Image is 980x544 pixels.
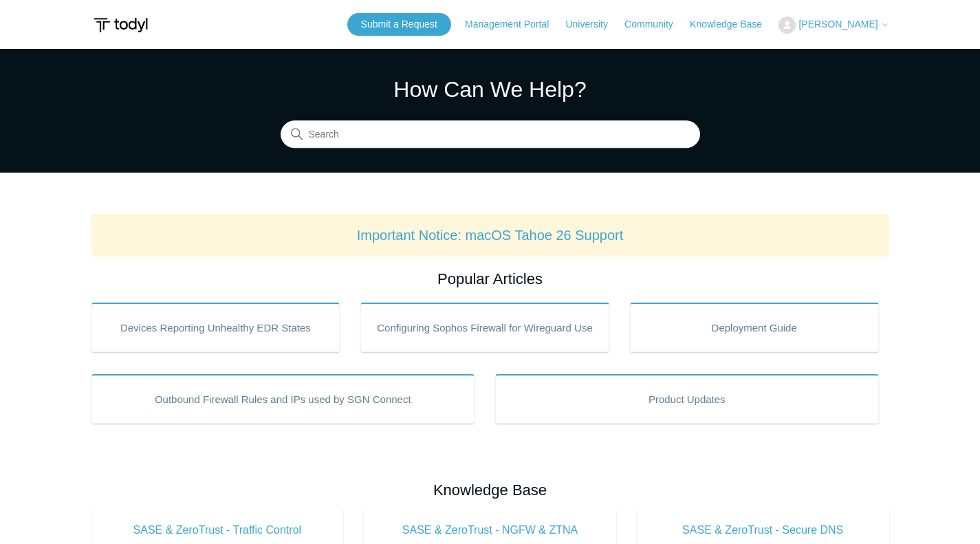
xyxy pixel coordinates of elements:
button: [PERSON_NAME] [778,17,889,34]
a: Important Notice: macOS Tahoe 26 Support [357,228,624,243]
input: Search [281,121,700,149]
a: Deployment Guide [630,303,879,352]
a: Outbound Firewall Rules and IPs used by SGN Connect [91,374,475,424]
a: Management Portal [465,17,563,32]
h1: How Can We Help? [281,73,700,106]
a: Community [624,17,687,32]
h2: Popular Articles [91,268,889,290]
a: Configuring Sophos Firewall for Wireguard Use [360,303,609,352]
span: [PERSON_NAME] [798,19,878,30]
a: Product Updates [495,374,879,424]
span: SASE & ZeroTrust - Secure DNS [657,522,869,538]
span: SASE & ZeroTrust - Traffic Control [112,522,323,538]
a: University [565,17,621,32]
span: SASE & ZeroTrust - NGFW & ZTNA [384,522,596,538]
a: Devices Reporting Unhealthy EDR States [91,303,340,352]
img: Todyl Support Center Help Center home page [91,12,150,38]
h2: Knowledge Base [91,479,889,501]
a: Submit a Request [347,13,451,36]
a: Knowledge Base [690,17,776,32]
